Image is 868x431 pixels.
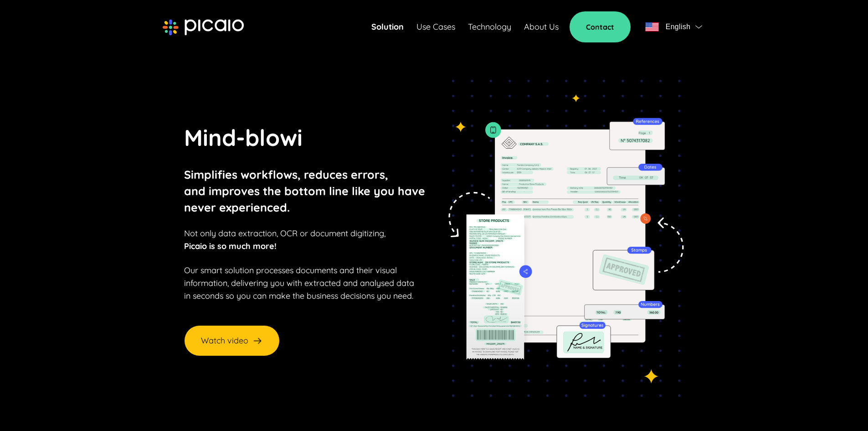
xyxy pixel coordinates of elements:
button: flagEnglishflag [642,18,706,36]
img: flag [695,25,702,29]
button: Watch video [184,325,280,356]
strong: Picaio is so much more! [184,241,277,251]
img: flag [645,22,659,31]
a: About Us [524,21,559,33]
a: Technology [468,21,511,33]
img: picaio-logo [163,19,244,36]
p: Our smart solution processes documents and their visual information, delivering you with extracte... [184,264,414,302]
span: English [666,21,691,33]
a: Contact [570,11,631,42]
span: Mind-blowi [184,123,303,152]
span: Not only data extraction, OCR or document digitizing, [184,228,385,239]
p: Simplifies workflows, reduces errors, and improves the bottom line like you have never experienced. [184,166,425,216]
img: tedioso-img [439,80,684,397]
a: Use Cases [416,21,455,33]
a: Solution [371,21,404,33]
img: arrow-right [252,335,263,346]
